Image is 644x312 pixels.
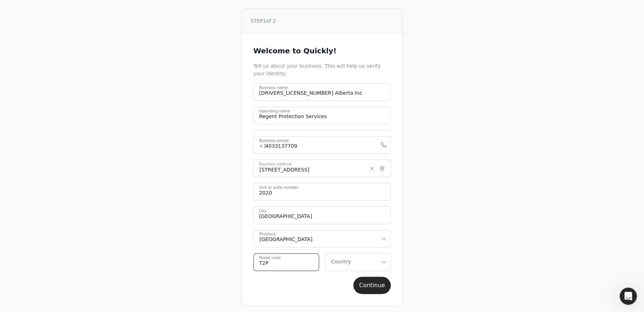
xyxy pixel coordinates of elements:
div: Country [331,258,351,266]
label: Business phone [259,138,289,144]
span: STEP 1 of 2 [250,17,276,25]
label: Business name [259,85,287,91]
label: Unit or suite number [259,185,298,191]
label: Business address [259,161,292,167]
iframe: Intercom live chat [620,288,637,305]
div: Welcome to Quickly! [253,45,391,57]
div: Tell us about your business. This will help us verify your identity. [253,62,391,77]
button: Continue [353,277,391,294]
label: City [259,208,267,214]
label: Postal code [259,255,281,261]
label: Operating name [259,108,290,114]
div: Province [259,231,276,237]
